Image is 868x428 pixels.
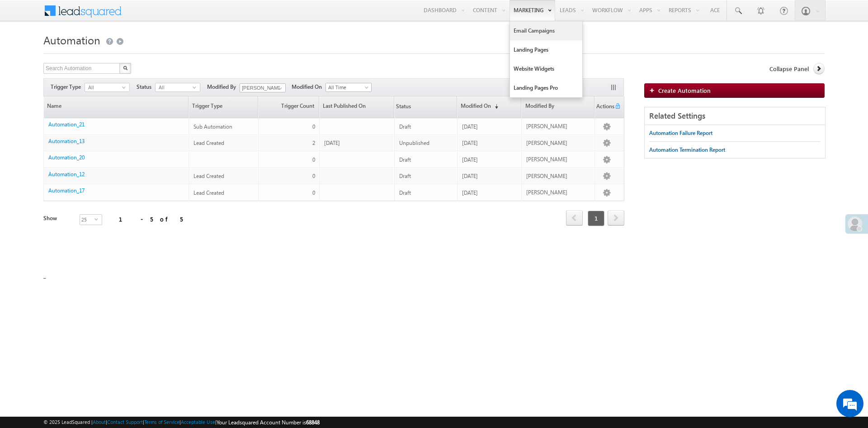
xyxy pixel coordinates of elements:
[510,40,582,59] a: Landing Pages
[122,85,129,89] span: select
[148,5,170,26] div: Minimize live chat window
[94,217,102,221] span: select
[48,171,85,178] a: Automation_12
[306,419,320,426] span: 68848
[395,97,411,117] span: Status
[510,78,582,97] a: Landing Pages Pro
[399,123,411,130] span: Draft
[12,84,165,271] textarea: Type your message and click 'Submit'
[193,173,224,179] span: Lead Created
[80,215,94,225] span: 25
[458,96,521,118] a: Modified On(sorted descending)
[15,48,38,59] img: d_60004797649_company_0_60004797649
[43,418,320,427] span: © 2025 LeadSquared | | | | |
[658,87,711,94] span: Create Automation
[47,48,152,59] div: Leave a message
[526,139,590,147] div: [PERSON_NAME]
[51,83,85,91] span: Trigger Type
[608,211,624,226] a: next
[193,139,224,146] span: Lead Created
[399,139,429,146] span: Unpublished
[326,83,369,91] span: All Time
[207,83,240,91] span: Modified By
[649,87,658,93] img: add_icon.png
[217,419,320,426] span: Your Leadsquared Account Number is
[649,146,725,154] div: Automation Termination Report
[595,97,614,117] span: Actions
[292,83,325,91] span: Modified On
[526,155,590,164] div: [PERSON_NAME]
[48,121,85,128] a: Automation_21
[526,122,590,130] div: [PERSON_NAME]
[491,103,498,110] span: (sorted descending)
[526,172,590,180] div: [PERSON_NAME]
[645,107,825,125] div: Related Settings
[462,173,478,179] span: [DATE]
[137,83,155,91] span: Status
[274,84,285,93] a: Show All Items
[312,156,315,163] span: 0
[44,96,188,118] a: Name
[510,59,582,78] a: Website Widgets
[312,189,315,196] span: 0
[462,139,478,146] span: [DATE]
[189,96,258,118] a: Trigger Type
[649,142,725,158] a: Automation Termination Report
[193,123,232,130] span: Sub Automation
[526,188,590,197] div: [PERSON_NAME]
[119,214,183,224] div: 1 - 5 of 5
[43,30,825,279] div: _
[85,83,122,91] span: All
[324,139,340,146] span: [DATE]
[399,173,411,179] span: Draft
[48,154,85,161] a: Automation_20
[399,189,411,196] span: Draft
[320,96,394,118] a: Last Published On
[566,210,583,226] span: prev
[510,21,582,40] a: Email Campaigns
[608,210,624,226] span: next
[312,139,315,146] span: 2
[43,214,72,222] div: Show
[93,419,106,425] a: About
[462,189,478,196] span: [DATE]
[181,419,215,425] a: Acceptable Use
[193,85,200,89] span: select
[123,66,127,70] img: Search
[462,123,478,130] span: [DATE]
[312,173,315,179] span: 0
[769,65,809,73] span: Collapse Panel
[156,83,193,91] span: All
[107,419,143,425] a: Contact Support
[259,96,318,118] a: Trigger Count
[522,96,594,118] a: Modified By
[649,125,712,141] a: Automation Failure Report
[43,33,100,47] span: Automation
[588,211,604,226] span: 1
[566,211,583,226] a: prev
[462,156,478,163] span: [DATE]
[132,279,164,291] em: Submit
[240,83,286,92] input: Type to Search
[48,187,85,194] a: Automation_17
[325,83,372,92] a: All Time
[144,419,179,425] a: Terms of Service
[399,156,411,163] span: Draft
[312,123,315,130] span: 0
[193,189,224,196] span: Lead Created
[48,138,85,144] a: Automation_13
[649,129,712,137] div: Automation Failure Report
